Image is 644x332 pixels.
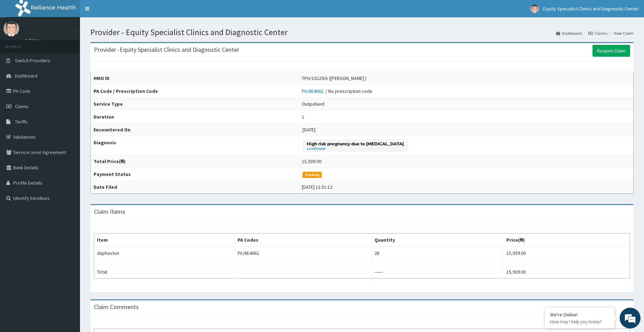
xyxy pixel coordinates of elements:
[543,6,639,12] span: Equity Specialist Clinics and Diagnostic Center
[302,113,304,120] div: 1
[91,123,299,136] th: Encountered On
[307,141,404,147] p: High risk pregnancy due to [MEDICAL_DATA]
[302,158,321,165] div: 15,939.00
[94,266,235,278] td: Total
[91,85,299,98] th: PA Code / Prescription Code
[91,155,299,168] th: Total Price(₦)
[503,246,630,260] td: 15,939.00
[91,136,299,155] th: Diagnosis
[24,38,41,43] a: Online
[91,111,299,123] th: Duration
[371,266,503,278] td: ------
[24,28,150,34] p: Equity Specialist Clinics and Diagnostic Center
[530,5,539,13] img: User Image
[94,304,139,310] h3: Claim Comments
[91,181,299,194] th: Date Filed
[593,45,630,57] a: Reopen Claim
[91,168,299,181] th: Payment Status
[556,30,582,36] a: Dashboard
[303,127,315,133] span: [DATE]
[588,30,607,36] a: Claims
[94,209,125,215] h3: Claim Items
[94,47,239,53] h3: Provider - Equity Specialist Clinics and Diagnostic Center
[550,319,609,325] p: How may I help you today?
[3,21,19,37] img: User Image
[303,172,322,178] span: Pending
[614,30,634,36] a: View Claim
[90,28,634,37] h1: Provider - Equity Specialist Clinics and Diagnostic Center
[234,234,371,247] th: PA Codes
[91,98,299,111] th: Service Type
[94,246,235,260] td: duphaston
[302,88,325,94] a: PA/8E4662
[503,266,630,278] td: 15,939.00
[15,57,50,64] span: Switch Providers
[302,184,332,191] div: [DATE] 11:51:12
[302,88,372,95] div: / No prescription code
[302,100,324,107] div: Outpatient
[371,234,503,247] th: Quantity
[15,103,29,110] span: Claims
[307,147,404,151] small: confirmed
[94,234,235,247] th: Item
[302,75,367,82] div: TPH/10229/A ([PERSON_NAME] )
[15,73,38,79] span: Dashboard
[15,119,27,125] span: Tariffs
[234,246,371,260] td: PA/8E4662
[371,246,503,260] td: 28
[550,311,609,318] div: We're Online!
[91,72,299,85] th: HMO ID
[503,234,630,247] th: Price(₦)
